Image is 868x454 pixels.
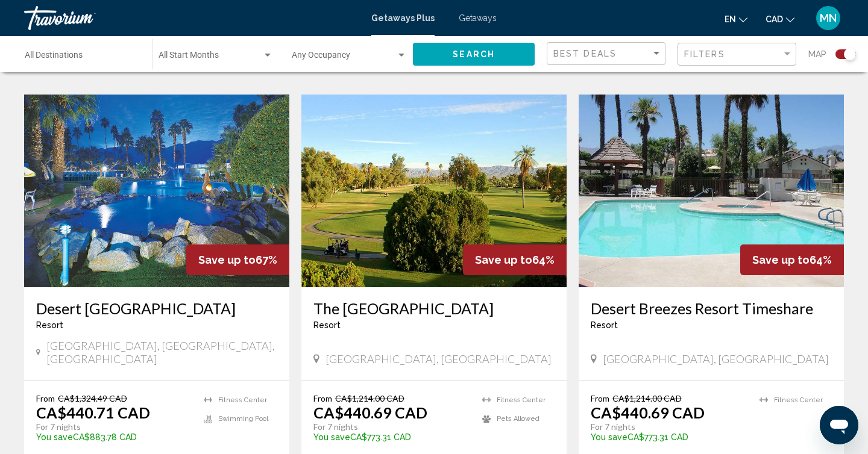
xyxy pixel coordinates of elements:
[725,10,747,28] button: Change language
[740,244,844,275] div: 64%
[58,393,127,403] span: CA$1,324.49 CAD
[36,393,55,403] span: From
[553,49,617,58] span: Best Deals
[313,432,350,442] span: You save
[459,13,497,23] a: Getaways
[553,49,662,59] mat-select: Sort by
[313,393,332,403] span: From
[808,46,826,63] span: Map
[463,244,567,275] div: 64%
[36,299,277,317] a: Desert [GEOGRAPHIC_DATA]
[335,393,404,403] span: CA$1,214.00 CAD
[36,403,150,421] p: CA$440.71 CAD
[218,415,268,423] span: Swimming Pool
[497,415,539,423] span: Pets Allowed
[475,253,532,266] span: Save up to
[301,95,567,287] img: ii_cph1.jpg
[591,403,705,421] p: CA$440.69 CAD
[36,421,192,432] p: For 7 nights
[313,403,427,421] p: CA$440.69 CAD
[579,95,844,287] img: ii_dbr1.jpg
[820,12,837,24] span: MN
[591,299,832,317] a: Desert Breezes Resort Timeshare
[46,339,277,365] span: [GEOGRAPHIC_DATA], [GEOGRAPHIC_DATA], [GEOGRAPHIC_DATA]
[36,432,192,442] p: CA$883.78 CAD
[752,253,810,266] span: Save up to
[313,432,470,442] p: CA$773.31 CAD
[413,43,535,65] button: Search
[612,393,682,403] span: CA$1,214.00 CAD
[313,320,341,330] span: Resort
[313,299,555,317] a: The [GEOGRAPHIC_DATA]
[684,49,725,59] span: Filters
[36,320,63,330] span: Resort
[591,432,627,442] span: You save
[603,352,829,365] span: [GEOGRAPHIC_DATA], [GEOGRAPHIC_DATA]
[678,42,796,67] button: Filter
[497,396,546,404] span: Fitness Center
[313,421,470,432] p: For 7 nights
[591,393,609,403] span: From
[591,421,747,432] p: For 7 nights
[218,396,267,404] span: Fitness Center
[813,5,844,31] button: User Menu
[774,396,823,404] span: Fitness Center
[766,14,783,24] span: CAD
[198,253,256,266] span: Save up to
[371,13,435,23] a: Getaways Plus
[325,352,552,365] span: [GEOGRAPHIC_DATA], [GEOGRAPHIC_DATA]
[725,14,736,24] span: en
[591,320,618,330] span: Resort
[36,432,73,442] span: You save
[820,406,858,444] iframe: Button to launch messaging window
[186,244,289,275] div: 67%
[453,50,495,60] span: Search
[591,432,747,442] p: CA$773.31 CAD
[24,95,289,287] img: 0764E01X.jpg
[766,10,794,28] button: Change currency
[24,6,359,30] a: Travorium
